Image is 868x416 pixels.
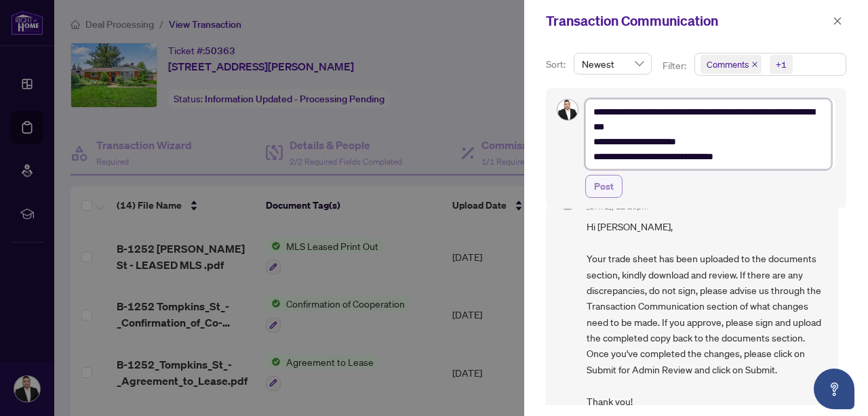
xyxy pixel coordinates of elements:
div: +1 [776,58,787,71]
span: Post [594,175,614,197]
span: Comments [707,58,749,71]
span: close [833,16,842,26]
button: Post [585,175,623,198]
img: Profile Icon [557,100,578,120]
span: Hi [PERSON_NAME], Your trade sheet has been uploaded to the documents section, kindly download an... [587,219,827,409]
p: Filter: [663,58,688,73]
span: Comments [701,55,762,74]
span: Newest [582,54,644,74]
button: Open asap [814,369,854,409]
span: close [751,61,758,68]
p: Sort: [546,57,568,72]
div: Transaction Communication [546,11,829,31]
